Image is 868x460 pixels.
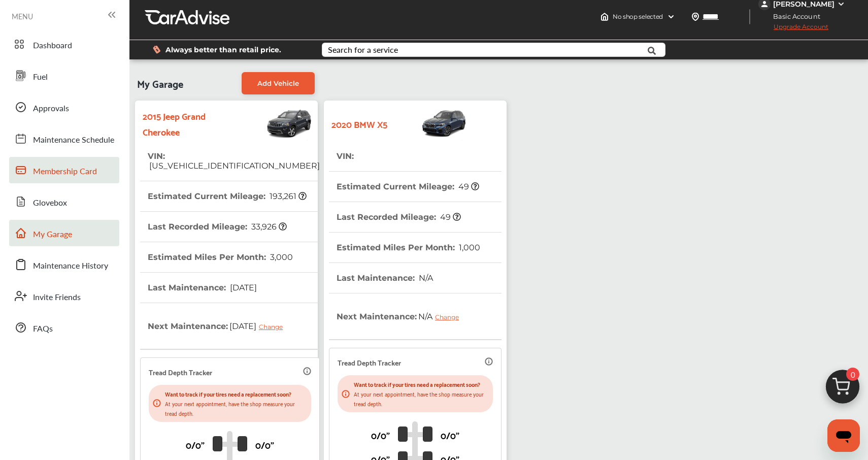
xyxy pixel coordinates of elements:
[337,263,433,293] th: Last Maintenance :
[9,125,119,152] a: Maintenance Schedule
[435,313,464,321] div: Change
[268,191,307,201] span: 193,261
[354,389,489,408] p: At your next appointment, have the shop measure your tread depth.
[255,437,274,452] p: 0/0"
[137,72,183,94] span: My Garage
[337,202,461,232] th: Last Recorded Mileage :
[33,196,67,210] span: Glovebox
[387,106,468,141] img: Vehicle
[143,108,232,139] strong: 2015 Jeep Grand Cherokee
[228,283,257,292] span: [DATE]
[337,233,480,262] th: Estimated Miles Per Month :
[758,23,828,36] span: Upgrade Account
[148,212,287,242] th: Last Recorded Mileage :
[269,252,293,262] span: 3,000
[457,243,480,252] span: 1,000
[9,314,119,341] a: FAQs
[259,323,288,331] div: Change
[417,273,433,283] span: N/A
[613,13,663,21] span: No shop selected
[9,188,119,215] a: Glovebox
[148,303,290,349] th: Next Maintenance :
[337,141,355,171] th: VIN :
[165,399,307,418] p: At your next appointment, have the shop measure your tread depth.
[371,427,390,443] p: 0/0"
[9,283,119,309] a: Invite Friends
[9,94,119,120] a: Approvals
[354,379,489,389] p: Want to track if your tires need a replacement soon?
[337,293,466,339] th: Next Maintenance :
[417,304,466,329] span: N/A
[328,46,398,54] div: Search for a service
[250,222,287,232] span: 33,926
[691,13,699,21] img: location_vector.a44bc228.svg
[242,72,315,94] a: Add Vehicle
[148,161,320,171] span: [US_VEHICLE_IDENTIFICATION_NUMBER]
[33,39,72,52] span: Dashboard
[165,389,307,399] p: Want to track if your tires need a replacement soon?
[9,220,119,246] a: My Garage
[165,46,281,53] span: Always better than retail price.
[12,12,33,20] span: MENU
[9,157,119,183] a: Membership Card
[33,291,81,304] span: Invite Friends
[9,31,119,57] a: Dashboard
[148,141,320,181] th: VIN :
[33,165,97,178] span: Membership Card
[600,13,609,21] img: header-home-logo.8d720a4f.svg
[457,182,479,191] span: 49
[148,181,307,211] th: Estimated Current Mileage :
[33,102,69,115] span: Approvals
[338,356,401,368] p: Tread Depth Tracker
[439,212,461,222] span: 49
[9,62,119,89] a: Fuel
[9,251,119,278] a: Maintenance History
[759,11,828,22] span: Basic Account
[33,322,53,336] span: FAQs
[186,437,205,452] p: 0/0"
[441,427,459,443] p: 0/0"
[232,106,313,141] img: Vehicle
[148,242,293,272] th: Estimated Miles Per Month :
[337,172,479,202] th: Estimated Current Mileage :
[33,228,72,241] span: My Garage
[33,134,114,147] span: Maintenance Schedule
[149,366,212,378] p: Tread Depth Tracker
[153,45,160,54] img: dollor_label_vector.a70140d1.svg
[846,368,859,381] span: 0
[667,13,675,21] img: header-down-arrow.9dd2ce7d.svg
[827,419,860,452] iframe: Button to launch messaging window
[257,79,299,87] span: Add Vehicle
[228,313,290,339] span: [DATE]
[33,259,108,273] span: Maintenance History
[818,365,867,414] img: cart_icon.3d0951e8.svg
[749,9,750,24] img: header-divider.bc55588e.svg
[148,273,257,303] th: Last Maintenance :
[33,71,48,84] span: Fuel
[331,116,387,132] strong: 2020 BMW X5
